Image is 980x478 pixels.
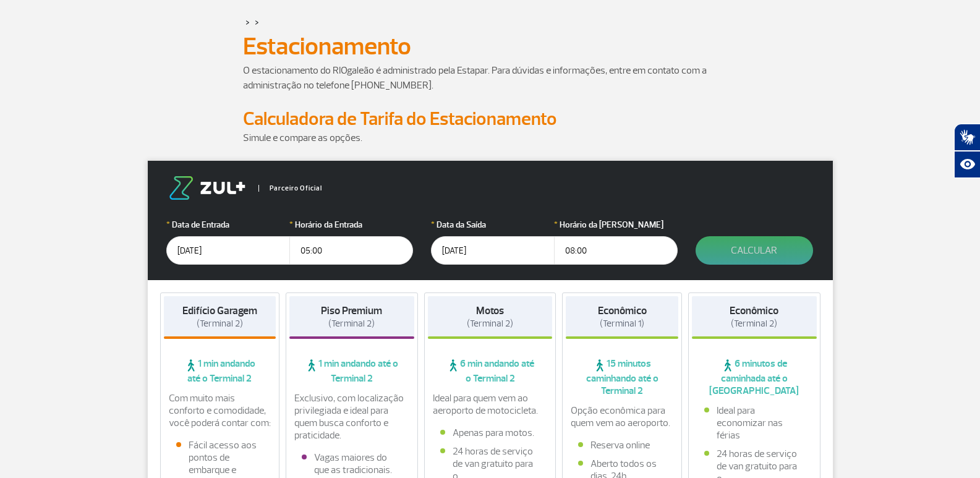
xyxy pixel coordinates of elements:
[431,218,555,231] label: Data da Saída
[598,304,647,317] strong: Econômico
[433,392,548,417] p: Ideal para quem vem ao aeroporto de motocicleta.
[255,15,259,29] a: >
[166,218,290,231] label: Data de Entrada
[730,304,778,317] strong: Econômico
[954,151,980,178] button: Abrir recursos assistivos.
[243,130,738,145] p: Simule e compare as opções.
[731,318,777,330] span: (Terminal 2)
[328,318,375,330] span: (Terminal 2)
[578,439,666,451] li: Reserva online
[294,392,409,442] p: Exclusivo, com localização privilegiada e ideal para quem busca conforto e praticidade.
[954,124,980,178] div: Plugin de acessibilidade da Hand Talk.
[289,236,413,265] input: hh:mm
[166,176,248,200] img: logo-zul.png
[197,318,243,330] span: (Terminal 2)
[243,63,738,93] p: O estacionamento do RIOgaleão é administrado pela Estapar. Para dúvidas e informações, entre em c...
[476,304,504,317] strong: Motos
[566,357,678,397] span: 15 minutos caminhando até o Terminal 2
[169,392,271,429] p: Com muito mais conforto e comodidade, você poderá contar com:
[182,304,257,317] strong: Edifício Garagem
[243,108,738,130] h2: Calculadora de Tarifa do Estacionamento
[428,357,553,385] span: 6 min andando até o Terminal 2
[554,218,678,231] label: Horário da [PERSON_NAME]
[692,357,817,397] span: 6 minutos de caminhada até o [GEOGRAPHIC_DATA]
[302,451,402,476] li: Vagas maiores do que as tradicionais.
[243,36,738,57] h1: Estacionamento
[696,236,813,265] button: Calcular
[289,357,414,385] span: 1 min andando até o Terminal 2
[289,218,413,231] label: Horário da Entrada
[321,304,382,317] strong: Piso Premium
[554,236,678,265] input: hh:mm
[431,236,555,265] input: dd/mm/aaaa
[600,318,644,330] span: (Terminal 1)
[704,404,804,442] li: Ideal para economizar nas férias
[164,357,276,385] span: 1 min andando até o Terminal 2
[245,15,250,29] a: >
[440,427,540,439] li: Apenas para motos.
[571,404,673,429] p: Opção econômica para quem vem ao aeroporto.
[954,124,980,151] button: Abrir tradutor de língua de sinais.
[467,318,513,330] span: (Terminal 2)
[258,185,322,192] span: Parceiro Oficial
[166,236,290,265] input: dd/mm/aaaa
